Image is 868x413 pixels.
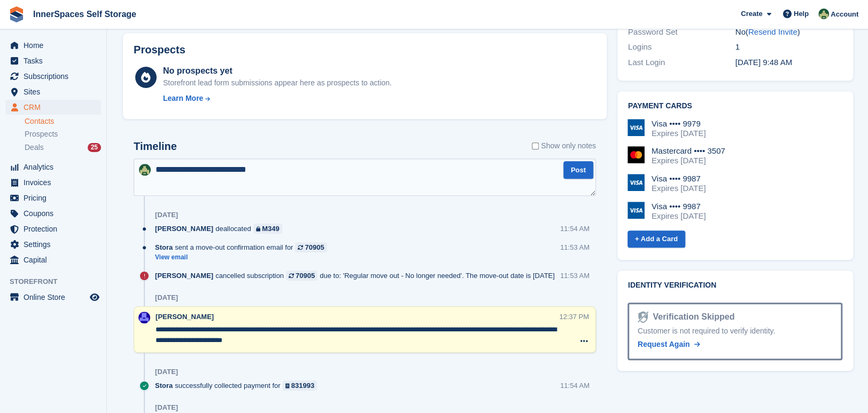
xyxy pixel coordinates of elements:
[628,41,735,53] div: Logins
[24,290,88,305] span: Online Store
[5,252,101,267] a: menu
[88,143,101,152] div: 25
[163,93,203,104] div: Learn More
[283,380,317,391] a: 831993
[5,190,101,205] a: menu
[818,9,829,19] img: Paula Amey
[155,271,213,281] span: [PERSON_NAME]
[29,5,141,23] a: InnerSpaces Self Storage
[5,84,101,99] a: menu
[262,224,280,234] div: M349
[25,142,101,153] a: Deals 25
[155,271,560,281] div: cancelled subscription due to: 'Regular move out - No longer needed'. The move-out date is [DATE]
[627,119,645,136] img: Visa Logo
[648,311,734,323] div: Verification Skipped
[638,325,832,337] div: Customer is not required to verify identity.
[652,174,706,184] div: Visa •••• 9987
[24,221,88,236] span: Protection
[560,380,590,391] div: 11:54 AM
[155,224,288,234] div: deallocated
[24,69,88,84] span: Subscriptions
[291,380,314,391] div: 831993
[155,293,178,302] div: [DATE]
[5,221,101,236] a: menu
[5,69,101,84] a: menu
[638,311,648,323] img: Identity Verification Ready
[5,53,101,68] a: menu
[24,190,88,205] span: Pricing
[10,276,106,287] span: Storefront
[652,119,706,129] div: Visa •••• 9979
[24,53,88,68] span: Tasks
[24,252,88,267] span: Capital
[741,9,762,19] span: Create
[163,65,392,77] div: No prospects yet
[748,27,797,36] a: Resend Invite
[628,102,842,110] h2: Payment cards
[286,271,317,281] a: 70905
[88,291,101,304] a: Preview store
[5,38,101,53] a: menu
[652,184,706,193] div: Expires [DATE]
[560,224,590,234] div: 11:54 AM
[134,140,177,153] h2: Timeline
[652,156,725,165] div: Expires [DATE]
[134,44,185,56] h2: Prospects
[638,340,690,348] span: Request Again
[163,93,392,104] a: Learn More
[627,231,685,248] a: + Add a Card
[24,160,88,174] span: Analytics
[5,100,101,115] a: menu
[9,6,25,22] img: stora-icon-8386f47178a22dfd0bd8f6a31ec36ba5ce8667c1dd55bd0f319d3a0aa187defe.svg
[155,242,332,252] div: sent a move-out confirmation email for
[628,281,842,290] h2: Identity verification
[735,58,792,67] time: 2025-07-17 08:48:46 UTC
[627,146,645,163] img: Mastercard Logo
[296,271,315,281] div: 70905
[5,160,101,174] a: menu
[563,161,593,179] button: Post
[24,206,88,221] span: Coupons
[155,380,322,391] div: successfully collected payment for
[628,57,735,69] div: Last Login
[5,206,101,221] a: menu
[253,224,282,234] a: M349
[155,253,332,262] a: View email
[24,175,88,190] span: Invoices
[627,174,645,191] img: Visa Logo
[735,26,843,38] div: No
[25,129,58,139] span: Prospects
[25,129,101,140] a: Prospects
[831,9,858,20] span: Account
[155,211,178,219] div: [DATE]
[746,27,800,36] span: ( )
[139,164,151,176] img: Paula Amey
[794,9,809,19] span: Help
[24,38,88,53] span: Home
[156,313,214,321] span: [PERSON_NAME]
[735,41,843,53] div: 1
[138,312,150,323] img: Russell Harding
[155,242,173,252] span: Stora
[652,211,706,221] div: Expires [DATE]
[5,290,101,305] a: menu
[25,142,44,153] span: Deals
[295,242,327,252] a: 70905
[652,146,725,156] div: Mastercard •••• 3507
[163,77,392,89] div: Storefront lead form submissions appear here as prospects to action.
[155,368,178,376] div: [DATE]
[24,84,88,99] span: Sites
[559,312,589,322] div: 12:37 PM
[24,237,88,252] span: Settings
[638,339,700,350] a: Request Again
[532,140,539,152] input: Show only notes
[532,140,596,152] label: Show only notes
[560,271,590,281] div: 11:53 AM
[5,237,101,252] a: menu
[24,100,88,115] span: CRM
[652,202,706,211] div: Visa •••• 9987
[155,224,213,234] span: [PERSON_NAME]
[5,175,101,190] a: menu
[652,129,706,138] div: Expires [DATE]
[560,242,590,252] div: 11:53 AM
